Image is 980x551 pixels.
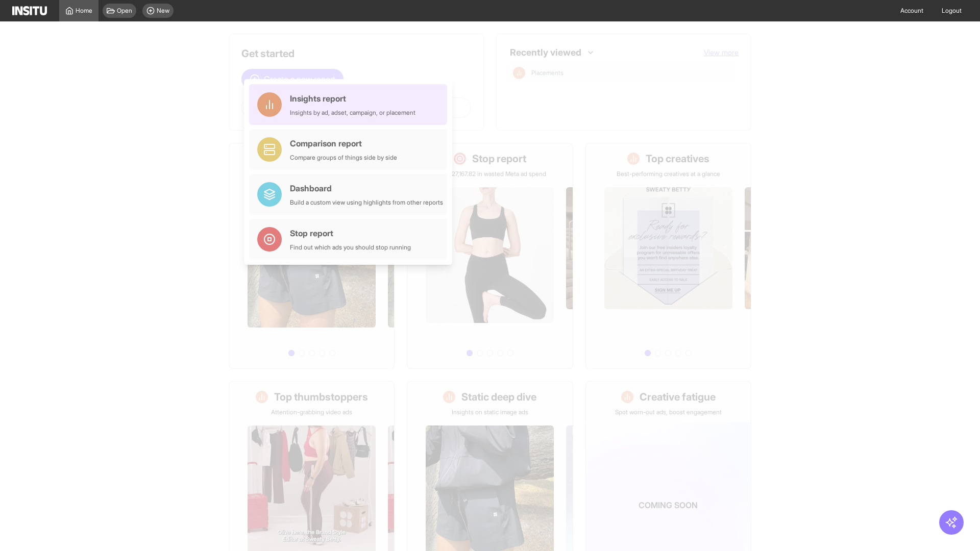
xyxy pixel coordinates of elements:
[290,137,397,149] div: Comparison report
[290,198,443,207] div: Build a custom view using highlights from other reports
[290,243,411,252] div: Find out which ads you should stop running
[290,182,443,194] div: Dashboard
[290,154,397,162] div: Compare groups of things side by side
[290,92,415,105] div: Insights report
[290,109,415,117] div: Insights by ad, adset, campaign, or placement
[117,7,132,15] span: Open
[290,227,411,239] div: Stop report
[76,7,92,15] span: Home
[157,7,169,15] span: New
[12,6,47,15] img: Logo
